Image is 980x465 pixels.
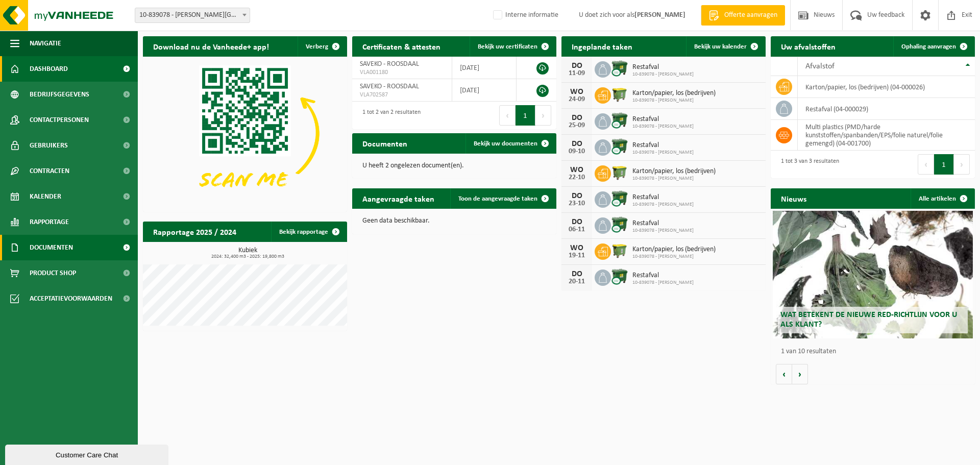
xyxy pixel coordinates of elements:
div: 19-11 [567,252,587,259]
span: Karton/papier, los (bedrijven) [632,89,716,97]
a: Bekijk uw certificaten [470,36,555,57]
div: DO [567,62,587,70]
span: Dashboard [30,56,68,82]
a: Toon de aangevraagde taken [450,188,555,209]
strong: [PERSON_NAME] [634,11,685,19]
a: Bekijk uw kalender [686,36,765,57]
span: Bekijk uw documenten [474,140,537,147]
span: Kalender [30,184,61,209]
div: WO [567,244,587,252]
div: 22-10 [567,174,587,181]
span: 10-839078 - [PERSON_NAME] [632,124,694,130]
span: 10-839078 - [PERSON_NAME] [632,71,694,78]
span: 2024: 32,400 m3 - 2025: 19,800 m3 [148,254,347,259]
button: 1 [516,105,535,126]
span: 10-839078 - [PERSON_NAME] [632,202,694,208]
div: 20-11 [567,278,587,285]
div: 25-09 [567,122,587,129]
span: Offerte aanvragen [722,10,780,20]
p: Geen data beschikbaar. [362,217,546,225]
div: DO [567,140,587,148]
span: Toon de aangevraagde taken [458,195,537,202]
img: WB-1100-CU [611,138,628,155]
span: Navigatie [30,31,61,56]
span: SAVEKO - ROOSDAAL [360,83,419,90]
span: Restafval [632,141,694,150]
span: Documenten [30,235,73,260]
label: Interne informatie [491,8,558,23]
span: Afvalstof [805,62,835,70]
a: Bekijk rapportage [271,222,346,242]
div: 06-11 [567,226,587,233]
a: Bekijk uw documenten [465,133,555,154]
img: WB-1100-CU [611,112,628,129]
span: Bekijk uw kalender [694,43,747,50]
span: 10-839078 - [PERSON_NAME] [632,150,694,156]
img: Download de VHEPlus App [143,57,347,210]
img: WB-1100-CU [611,190,628,207]
span: Restafval [632,63,694,71]
button: Next [535,105,551,126]
span: Contracten [30,158,69,184]
a: Offerte aanvragen [701,5,785,26]
div: 11-09 [567,70,587,77]
button: Previous [918,154,934,175]
td: [DATE] [452,57,517,79]
span: Restafval [632,193,694,202]
span: Contactpersonen [30,107,89,133]
h2: Rapportage 2025 / 2024 [143,222,247,241]
span: Karton/papier, los (bedrijven) [632,167,716,176]
span: Acceptatievoorwaarden [30,286,112,311]
div: WO [567,166,587,174]
a: Alle artikelen [911,188,974,209]
div: DO [567,270,587,278]
button: 1 [934,154,954,175]
span: 10-839078 - [PERSON_NAME] [632,228,694,234]
div: DO [567,218,587,226]
span: 10-839078 - [PERSON_NAME] [632,254,716,260]
div: DO [567,192,587,200]
span: Product Shop [30,260,76,286]
h2: Ingeplande taken [561,36,643,56]
img: WB-1100-HPE-GN-50 [611,86,628,103]
span: VLA702587 [360,91,444,99]
span: Ophaling aanvragen [901,43,956,50]
img: WB-1100-CU [611,60,628,77]
span: Restafval [632,272,694,280]
img: WB-1100-CU [611,268,628,285]
span: Restafval [632,219,694,228]
h2: Aangevraagde taken [352,188,445,208]
h3: Kubiek [148,247,347,259]
div: 09-10 [567,148,587,155]
span: Bedrijfsgegevens [30,82,89,107]
span: 10-839078 - SAVEKO - ROOSDAAL [135,8,250,23]
div: WO [567,88,587,96]
td: karton/papier, los (bedrijven) (04-000026) [798,76,975,98]
div: 1 tot 2 van 2 resultaten [357,104,421,127]
span: 10-839078 - [PERSON_NAME] [632,280,694,286]
h2: Documenten [352,133,418,153]
p: 1 van 10 resultaten [781,348,970,355]
button: Previous [499,105,516,126]
span: VLA001180 [360,68,444,77]
img: WB-1100-HPE-GN-50 [611,164,628,181]
span: 10-839078 - SAVEKO - ROOSDAAL [135,8,250,22]
div: 24-09 [567,96,587,103]
button: Next [954,154,970,175]
a: Ophaling aanvragen [893,36,974,57]
h2: Certificaten & attesten [352,36,451,56]
div: DO [567,114,587,122]
span: Wat betekent de nieuwe RED-richtlijn voor u als klant? [780,311,957,329]
h2: Uw afvalstoffen [771,36,846,56]
div: 23-10 [567,200,587,207]
span: Bekijk uw certificaten [478,43,537,50]
a: Wat betekent de nieuwe RED-richtlijn voor u als klant? [773,211,973,338]
h2: Download nu de Vanheede+ app! [143,36,279,56]
td: [DATE] [452,79,517,102]
button: Volgende [792,364,808,384]
iframe: chat widget [5,443,170,465]
span: SAVEKO - ROOSDAAL [360,60,419,68]
img: WB-1100-HPE-GN-50 [611,242,628,259]
td: multi plastics (PMD/harde kunststoffen/spanbanden/EPS/folie naturel/folie gemengd) (04-001700) [798,120,975,151]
